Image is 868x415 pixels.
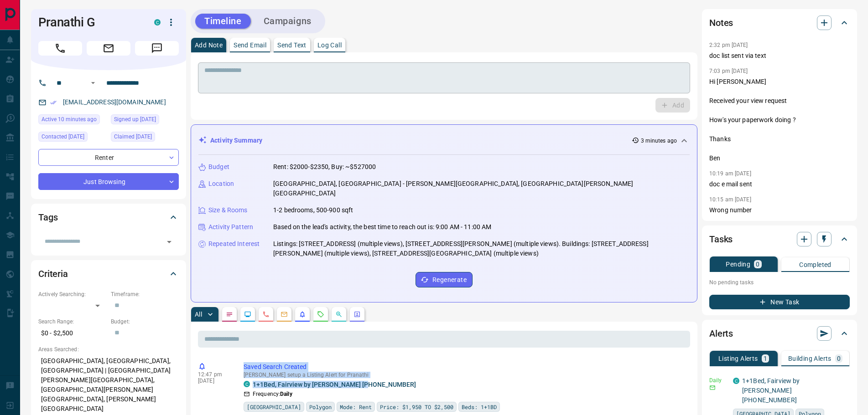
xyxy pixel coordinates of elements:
[38,266,68,281] h2: Criteria
[273,179,690,198] p: [GEOGRAPHIC_DATA], [GEOGRAPHIC_DATA] - [PERSON_NAME][GEOGRAPHIC_DATA], [GEOGRAPHIC_DATA][PERSON_N...
[273,162,376,172] p: Rent: $2000-$2350, Buy: ~$527000
[253,381,416,388] a: 1+1Bed, Fairview by [PERSON_NAME] [PHONE_NUMBER]
[114,132,152,141] span: Claimed [DATE]
[799,261,832,268] p: Completed
[709,384,716,391] svg: Email
[733,378,739,384] div: condos.ca
[38,206,179,228] div: Tags
[210,136,262,145] p: Activity Summary
[709,276,850,289] p: No pending tasks
[38,173,179,190] div: Just Browsing
[764,355,767,362] p: 1
[38,41,82,56] span: Call
[50,99,57,106] svg: Email Verified
[208,179,234,189] p: Location
[718,355,758,362] p: Listing Alerts
[309,402,332,411] span: Polygon
[195,42,223,48] p: Add Note
[709,228,850,250] div: Tasks
[317,42,342,48] p: Log Call
[837,355,841,362] p: 0
[42,132,84,141] span: Contacted [DATE]
[380,402,453,411] span: Price: $1,950 TO $2,500
[38,132,106,144] div: Sat Mar 23 2024
[38,210,57,225] h2: Tags
[244,381,250,387] div: condos.ca
[244,311,251,318] svg: Lead Browsing Activity
[154,19,161,26] div: condos.ca
[195,311,202,318] p: All
[788,355,832,362] p: Building Alerts
[111,132,179,144] div: Sun Sep 10 2023
[244,362,686,372] p: Saved Search Created
[742,377,800,404] a: 1+1Bed, Fairview by [PERSON_NAME] [PHONE_NUMBER]
[709,42,748,48] p: 2:32 pm [DATE]
[244,372,686,378] p: [PERSON_NAME] setup a Listing Alert for Pranathi
[709,376,728,384] p: Daily
[234,42,266,48] p: Send Email
[38,290,106,298] p: Actively Searching:
[38,15,140,30] h1: Pranathi G
[709,15,733,30] h2: Notes
[195,14,251,29] button: Timeline
[38,263,179,285] div: Criteria
[208,162,229,172] p: Budget
[38,345,179,354] p: Areas Searched:
[114,115,156,124] span: Signed up [DATE]
[299,311,306,318] svg: Listing Alerts
[198,371,230,378] p: 12:47 pm
[277,42,307,48] p: Send Text
[38,149,179,166] div: Renter
[88,77,99,88] button: Open
[38,326,106,341] p: $0 - $2,500
[709,323,850,344] div: Alerts
[111,114,179,127] div: Sun Sep 10 2023
[273,205,353,215] p: 1-2 bedrooms, 500-900 sqft
[281,311,288,318] svg: Emails
[416,272,473,287] button: Regenerate
[198,378,230,384] p: [DATE]
[208,239,260,249] p: Repeated Interest
[335,311,343,318] svg: Opportunities
[709,51,850,61] p: doc list sent via text
[273,222,491,232] p: Based on the lead's activity, the best time to reach out is: 9:00 AM - 11:00 AM
[353,311,361,318] svg: Agent Actions
[38,318,106,326] p: Search Range:
[340,402,372,411] span: Mode: Rent
[255,14,321,29] button: Campaigns
[111,318,179,326] p: Budget:
[709,68,748,74] p: 7:03 pm [DATE]
[208,222,253,232] p: Activity Pattern
[726,261,750,267] p: Pending
[709,196,751,203] p: 10:15 am [DATE]
[709,326,733,341] h2: Alerts
[756,261,759,267] p: 0
[709,12,850,34] div: Notes
[709,170,751,177] p: 10:19 am [DATE]
[247,402,301,411] span: [GEOGRAPHIC_DATA]
[253,390,292,398] p: Frequency:
[163,236,176,248] button: Open
[198,132,690,149] div: Activity Summary3 minutes ago
[317,311,324,318] svg: Requests
[462,402,497,411] span: Beds: 1+1BD
[135,41,179,56] span: Message
[641,137,677,145] p: 3 minutes ago
[38,114,106,127] div: Wed Oct 15 2025
[709,77,850,163] p: Hi [PERSON_NAME] Received your view request How's your paperwork doing ? Thanks Ben
[709,295,850,309] button: New Task
[709,179,850,189] p: doc e mail sent
[226,311,233,318] svg: Notes
[280,391,292,397] strong: Daily
[273,239,690,258] p: Listings: [STREET_ADDRESS] (multiple views), [STREET_ADDRESS][PERSON_NAME] (multiple views). Buil...
[262,311,270,318] svg: Calls
[208,205,248,215] p: Size & Rooms
[709,232,733,246] h2: Tasks
[111,290,179,298] p: Timeframe:
[87,41,130,56] span: Email
[63,98,166,106] a: [EMAIL_ADDRESS][DOMAIN_NAME]
[709,205,850,215] p: Wrong number
[42,115,97,124] span: Active 10 minutes ago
